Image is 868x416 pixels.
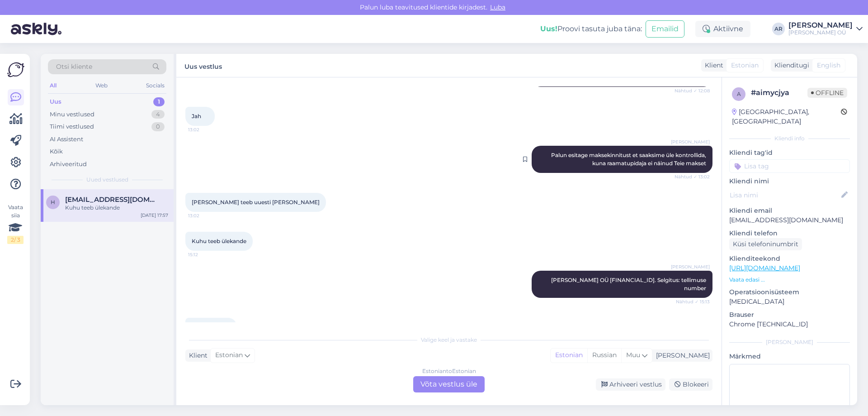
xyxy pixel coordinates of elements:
div: 0 [151,122,165,131]
div: AI Assistent [50,135,83,144]
span: Kuhu teeb ülekande [192,238,246,244]
span: Uued vestlused [86,176,128,184]
div: [PERSON_NAME] [788,22,853,29]
span: Estonian [731,61,759,70]
p: Operatsioonisüsteem [729,287,850,297]
span: [PERSON_NAME] [671,139,710,145]
span: Nähtud ✓ 13:02 [675,173,710,180]
div: Web [94,80,109,91]
div: 2 / 3 [7,236,24,244]
div: Minu vestlused [50,110,94,119]
div: [PERSON_NAME] OÜ [788,29,853,36]
p: Kliendi telefon [729,229,850,238]
span: Nähtud ✓ 15:13 [676,298,710,305]
div: Blokeeri [669,378,712,391]
span: a [737,91,741,97]
div: Uus [50,97,61,106]
span: Estonian [215,350,243,360]
div: Kõik [50,147,63,156]
span: Palun esitage maksekinnitust et saaksime üle kontrollida, kuna raamatupidaja ei näinud Teie makset [551,152,708,167]
div: Arhiveeritud [50,160,87,169]
div: Vaata siia [7,203,24,244]
div: [PERSON_NAME] [729,338,850,346]
div: Klienditugi [771,61,809,70]
span: [PERSON_NAME] [671,263,710,270]
img: Askly Logo [7,61,24,78]
span: [PERSON_NAME] OÜ [FINANCIAL_ID]. Selgitus: tellimuse number [551,277,708,292]
div: Arhiveeri vestlus [596,378,665,391]
span: English [817,61,840,70]
span: 13:02 [188,126,222,133]
div: Estonian [551,349,587,362]
span: Offline [807,88,847,98]
div: AR [772,23,785,35]
label: Uus vestlus [184,59,222,72]
div: Võta vestlus üle [413,376,485,392]
b: Uus! [540,24,557,33]
p: Vaata edasi ... [729,276,850,284]
span: Luba [487,3,508,11]
span: helenapajuste972@gmail.com [65,196,159,204]
div: Socials [144,80,166,91]
div: Küsi telefoninumbrit [729,238,802,250]
div: Kuhu teeb ülekande [65,204,168,212]
button: Emailid [646,20,684,38]
div: 4 [151,110,165,119]
p: Brauser [729,310,850,320]
div: Proovi tasuta juba täna: [540,24,642,34]
p: [EMAIL_ADDRESS][DOMAIN_NAME] [729,215,850,225]
span: Muu [626,351,640,359]
input: Lisa tag [729,159,850,173]
span: h [51,199,55,206]
div: Klient [185,351,208,360]
span: Otsi kliente [56,62,92,72]
a: [PERSON_NAME][PERSON_NAME] OÜ [788,22,863,36]
p: Kliendi email [729,206,850,215]
div: Klient [701,61,723,70]
p: [MEDICAL_DATA] [729,297,850,306]
div: [DATE] 17:57 [141,212,168,219]
p: Chrome [TECHNICAL_ID] [729,320,850,329]
div: [GEOGRAPHIC_DATA], [GEOGRAPHIC_DATA] [732,107,841,126]
p: Klienditeekond [729,254,850,263]
p: Kliendi nimi [729,177,850,186]
div: All [48,80,58,91]
div: Tiimi vestlused [50,122,94,131]
span: 13:02 [188,212,222,219]
div: Russian [587,349,621,362]
div: # aimycjya [751,87,807,98]
span: Jah [192,113,201,120]
div: Valige keel ja vastake [185,336,712,344]
p: Kliendi tag'id [729,148,850,158]
input: Lisa nimi [730,190,840,200]
span: [PERSON_NAME] teeb uuesti [PERSON_NAME] [192,199,320,206]
div: Aktiivne [695,21,750,37]
span: 15:12 [188,251,222,258]
div: 1 [153,97,165,106]
span: Nähtud ✓ 12:08 [675,87,710,94]
div: Kliendi info [729,134,850,143]
div: [PERSON_NAME] [652,351,710,360]
p: Märkmed [729,352,850,361]
div: Estonian to Estonian [422,367,476,375]
a: [URL][DOMAIN_NAME] [729,264,800,272]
